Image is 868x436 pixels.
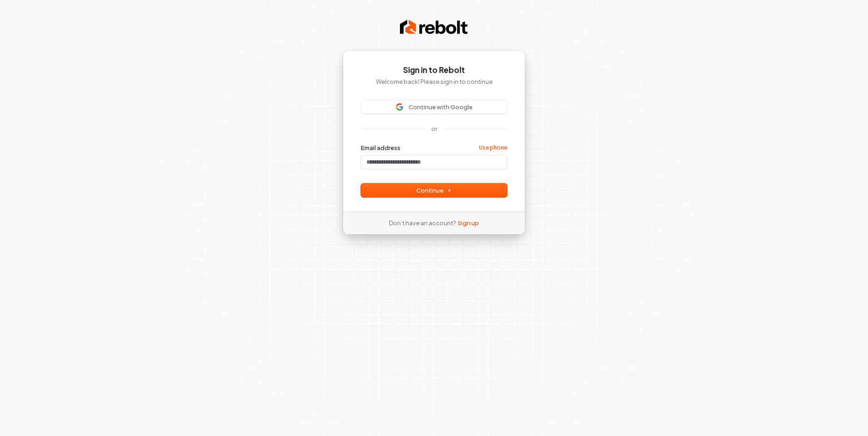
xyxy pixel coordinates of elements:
[361,144,400,152] label: Email address
[389,219,456,227] span: Don’t have an account?
[458,219,479,227] a: Sign up
[361,65,507,76] h1: Sign in to Rebolt
[409,103,473,111] span: Continue with Google
[396,103,403,111] img: Sign in with Google
[361,100,507,114] button: Sign in with GoogleContinue with Google
[400,18,468,36] img: Rebolt Logo
[479,144,507,151] a: Use phone
[431,125,437,133] p: or
[416,186,452,194] span: Continue
[361,184,507,197] button: Continue
[361,78,507,86] p: Welcome back! Please sign in to continue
